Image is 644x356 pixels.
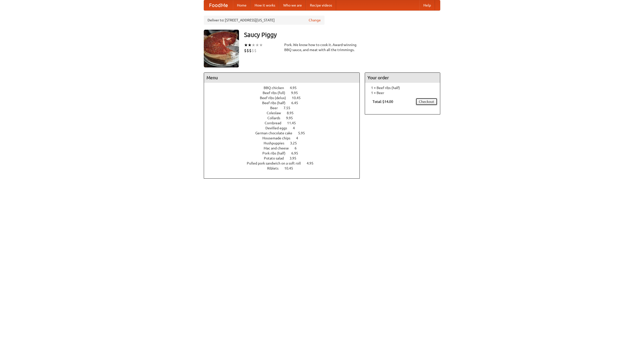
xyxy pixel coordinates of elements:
a: Change [309,18,321,23]
span: 3.95 [290,156,301,160]
span: 5.95 [298,131,310,135]
a: Coleslaw 8.95 [267,111,303,115]
span: BBQ chicken [264,86,289,90]
a: Who we are [279,0,306,10]
a: Devilled eggs 4 [265,126,304,130]
a: Mac and cheese 6 [264,146,306,150]
span: Hushpuppies [264,141,289,145]
a: Housemade chips 4 [262,136,307,140]
span: 10.45 [284,166,298,170]
li: $ [254,48,257,53]
span: 6 [295,146,302,150]
span: Collards [267,116,285,120]
span: Coleslaw [267,111,286,115]
span: 7.55 [284,106,295,110]
li: ★ [259,42,263,48]
b: Total: $14.00 [373,100,393,104]
a: Beef ribs (full) 9.95 [263,91,307,95]
li: ★ [248,42,252,48]
li: 1 × Beer [368,90,437,95]
a: How it works [251,0,279,10]
span: Cornbread [265,121,286,125]
li: $ [249,48,252,53]
span: Riblets [267,166,284,170]
li: $ [247,48,249,53]
a: Pulled pork sandwich on a soft roll 4.95 [247,161,323,165]
a: Beef ribs (half) 6.45 [262,101,307,105]
a: Riblets 10.45 [267,166,302,170]
li: $ [252,48,254,53]
span: Beef ribs (half) [262,101,291,105]
a: Help [419,0,435,10]
a: Checkout [416,98,437,105]
h4: Your order [365,73,440,83]
h3: Saucy Piggy [244,30,440,40]
span: 4.95 [290,86,302,90]
h4: Menu [204,73,359,83]
li: ★ [255,42,259,48]
span: 4 [296,136,303,140]
span: Pork ribs (half) [262,151,291,155]
a: BBQ chicken 4.95 [264,86,306,90]
li: ★ [252,42,255,48]
span: 6.95 [291,151,303,155]
span: Beef ribs (full) [263,91,290,95]
a: Home [233,0,251,10]
div: Pork. We know how to cook it. Award-winning BBQ sauce, and meat with all the trimmings. [284,42,360,52]
a: Beer 7.55 [270,106,300,110]
span: Devilled eggs [265,126,292,130]
a: Potato salad 3.95 [264,156,306,160]
img: angular.jpg [204,30,239,67]
a: Collards 9.95 [267,116,302,120]
a: Beef ribs (delux) 10.45 [260,96,310,100]
span: 3.25 [290,141,302,145]
a: Pork ribs (half) 6.95 [262,151,307,155]
span: Mac and cheese [264,146,294,150]
li: $ [244,48,247,53]
a: Recipe videos [306,0,336,10]
li: 1 × Beef ribs (half) [368,85,437,90]
span: 9.95 [286,116,298,120]
div: Deliver to: [STREET_ADDRESS][US_STATE] [204,16,325,25]
a: FoodMe [204,0,233,10]
span: 6.45 [291,101,303,105]
span: 10.45 [292,96,306,100]
a: Hushpuppies 3.25 [264,141,306,145]
span: Beer [270,106,283,110]
span: Beef ribs (delux) [260,96,291,100]
li: ★ [244,42,248,48]
span: 4 [293,126,300,130]
span: German chocolate cake [255,131,297,135]
span: 11.45 [287,121,301,125]
a: German chocolate cake 5.95 [255,131,314,135]
span: Pulled pork sandwich on a soft roll [247,161,306,165]
span: 4.95 [307,161,318,165]
span: 8.95 [287,111,299,115]
span: Housemade chips [262,136,295,140]
span: 9.95 [291,91,303,95]
span: Potato salad [264,156,289,160]
a: Cornbread 11.45 [265,121,305,125]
